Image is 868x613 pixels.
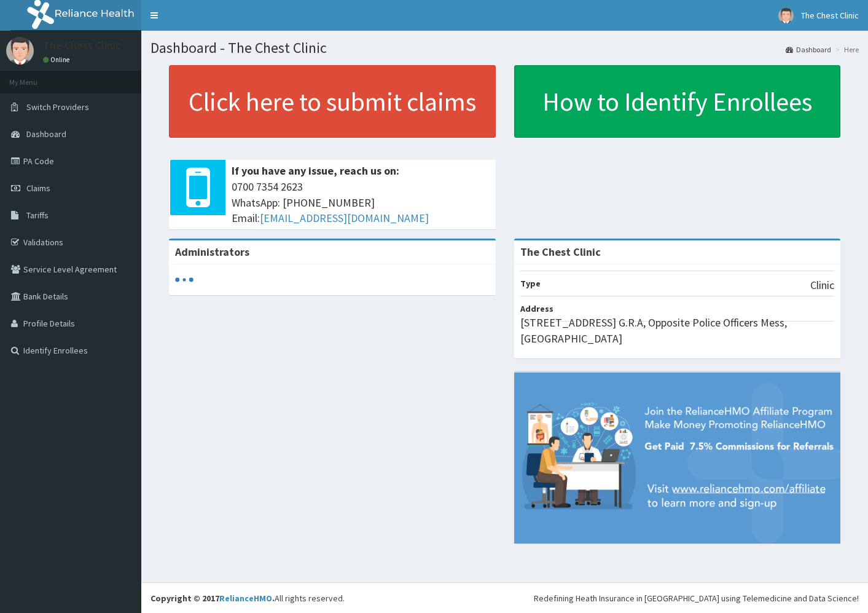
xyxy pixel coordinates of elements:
[26,129,66,140] span: Dashboard
[514,373,841,544] img: provider-team-banner.png
[175,245,249,259] b: Administrators
[520,278,541,289] b: Type
[232,179,490,226] span: 0700 7354 2623 WhatsApp: [PHONE_NUMBER] Email:
[6,37,34,65] img: User Image
[26,183,50,194] span: Claims
[810,277,834,293] p: Clinic
[778,8,794,23] img: User Image
[151,40,859,56] h1: Dashboard - The Chest Clinic
[232,164,399,178] b: If you have any issue, reach us on:
[26,210,49,221] span: Tariffs
[151,593,275,604] strong: Copyright © 2017 .
[520,245,601,259] strong: The Chest Clinic
[26,101,89,113] span: Switch Providers
[520,303,553,314] b: Address
[520,315,835,346] p: [STREET_ADDRESS] G.R.A, Opposite Police Officers Mess, [GEOGRAPHIC_DATA]
[534,592,859,604] div: Redefining Heath Insurance in [GEOGRAPHIC_DATA] using Telemedicine and Data Science!
[169,65,496,138] a: Click here to submit claims
[43,40,121,51] p: The Chest Clinic
[175,271,194,289] svg: audio-loading
[219,593,272,604] a: RelianceHMO
[43,55,72,64] a: Online
[786,44,831,55] a: Dashboard
[260,211,429,225] a: [EMAIL_ADDRESS][DOMAIN_NAME]
[514,65,841,138] a: How to Identify Enrollees
[801,10,859,21] span: The Chest Clinic
[832,44,859,55] li: Here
